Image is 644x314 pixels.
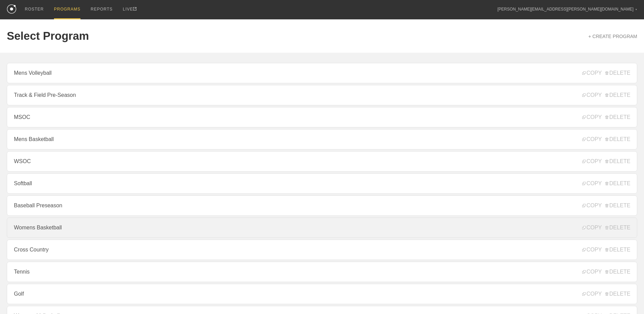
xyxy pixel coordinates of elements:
span: COPY [582,70,602,76]
span: DELETE [605,92,630,98]
span: DELETE [605,247,630,253]
span: DELETE [605,269,630,275]
span: DELETE [605,114,630,120]
span: COPY [582,291,602,297]
span: COPY [582,158,602,164]
a: Golf [7,284,637,304]
a: + CREATE PROGRAM [588,34,637,39]
iframe: Chat Widget [610,281,644,314]
a: WSOC [7,151,637,172]
span: DELETE [605,136,630,142]
span: COPY [582,203,602,209]
div: ▼ [635,7,637,12]
a: Cross Country [7,240,637,260]
a: Baseball Preseason [7,195,637,216]
a: Mens Volleyball [7,63,637,83]
span: COPY [582,269,602,275]
a: Womens Basketball [7,217,637,238]
span: DELETE [605,291,630,297]
a: Softball [7,173,637,194]
span: DELETE [605,158,630,164]
span: DELETE [605,203,630,209]
a: Track & Field Pre-Season [7,85,637,105]
span: COPY [582,247,602,253]
span: COPY [582,180,602,187]
a: Tennis [7,262,637,282]
span: DELETE [605,70,630,76]
img: logo [7,4,16,14]
a: MSOC [7,107,637,127]
a: Mens Basketball [7,129,637,150]
span: COPY [582,136,602,142]
span: COPY [582,225,602,231]
span: DELETE [605,225,630,231]
span: COPY [582,114,602,120]
span: DELETE [605,180,630,187]
span: COPY [582,92,602,98]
